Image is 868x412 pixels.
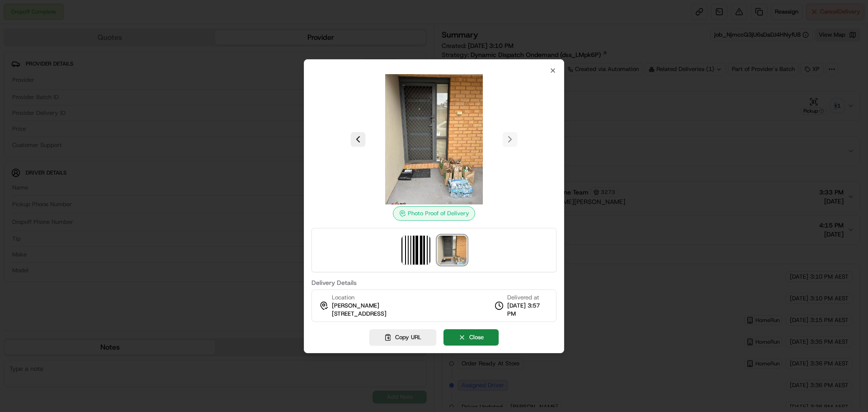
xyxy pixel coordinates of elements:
[507,302,549,318] span: [DATE] 3:57 PM
[311,279,557,286] label: Delivery Details
[369,329,436,346] button: Copy URL
[401,236,430,265] img: barcode_scan_on_pickup image
[369,74,499,204] img: photo_proof_of_delivery image
[393,206,475,221] div: Photo Proof of Delivery
[438,236,467,265] img: photo_proof_of_delivery image
[332,302,379,310] span: [PERSON_NAME]
[443,329,499,346] button: Close
[332,294,354,302] span: Location
[507,294,549,302] span: Delivered at
[332,310,387,318] span: [STREET_ADDRESS]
